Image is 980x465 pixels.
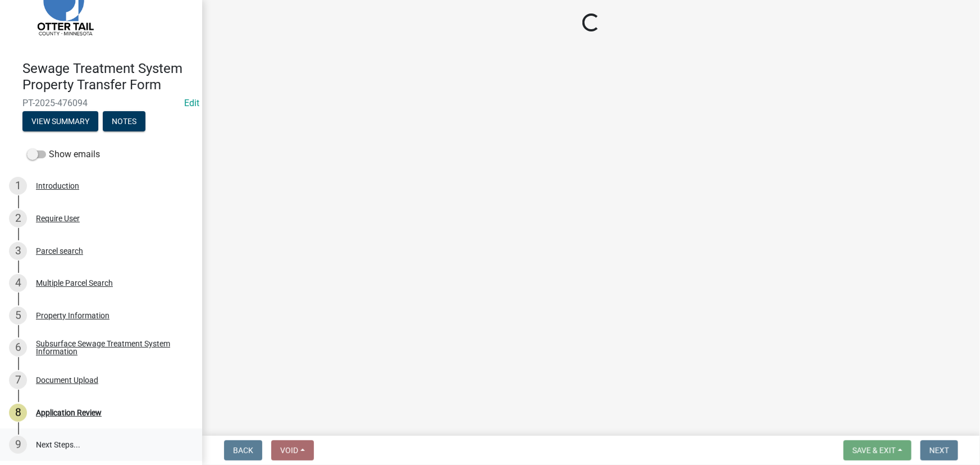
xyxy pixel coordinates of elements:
[36,215,80,222] div: Require User
[22,111,98,131] button: View Summary
[9,274,27,292] div: 4
[9,307,27,325] div: 5
[103,117,145,126] wm-modal-confirm: Notes
[920,440,958,461] button: Next
[27,148,100,161] label: Show emails
[9,242,27,260] div: 3
[36,182,79,190] div: Introduction
[36,376,98,384] div: Document Upload
[280,446,298,455] span: Void
[9,404,27,422] div: 8
[22,61,193,93] h4: Sewage Treatment System Property Transfer Form
[36,312,110,320] div: Property Information
[9,339,27,357] div: 6
[271,440,314,461] button: Void
[36,340,184,355] div: Subsurface Sewage Treatment System Information
[9,209,27,227] div: 2
[929,446,949,455] span: Next
[853,446,896,455] span: Save & Exit
[103,111,145,131] button: Notes
[9,177,27,195] div: 1
[844,440,911,461] button: Save & Exit
[184,98,199,108] a: Edit
[22,117,98,126] wm-modal-confirm: Summary
[9,436,27,454] div: 9
[184,98,199,108] wm-modal-confirm: Edit Application Number
[36,409,102,417] div: Application Review
[224,440,262,461] button: Back
[233,446,253,455] span: Back
[22,98,180,108] span: PT-2025-476094
[36,279,113,287] div: Multiple Parcel Search
[9,371,27,389] div: 7
[36,247,83,255] div: Parcel search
